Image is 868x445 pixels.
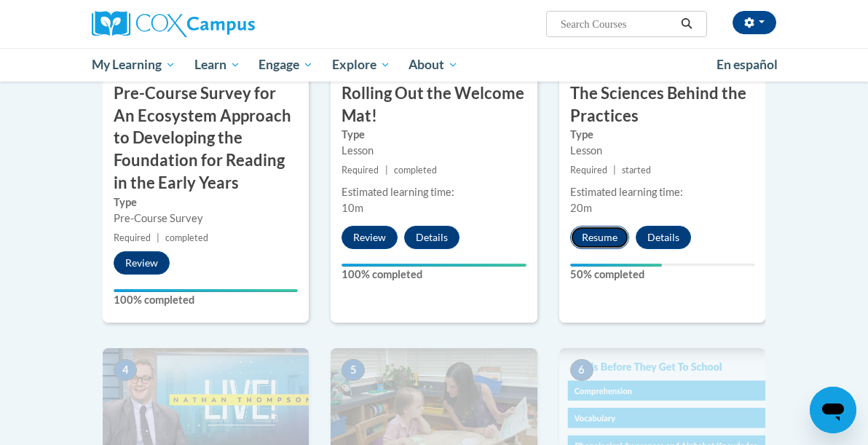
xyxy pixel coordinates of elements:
span: | [613,165,616,176]
button: Search [676,15,698,33]
label: 100% completed [114,292,298,308]
span: Explore [332,56,390,74]
button: Details [404,226,459,249]
span: 4 [114,359,137,381]
a: About [400,48,468,82]
div: Pre-Course Survey [114,210,298,227]
span: Required [342,165,379,176]
a: Engage [249,48,323,82]
label: Type [114,194,298,210]
span: 10m [342,202,363,214]
div: Your progress [570,264,663,267]
div: Your progress [114,289,298,292]
label: 50% completed [570,267,754,283]
span: My Learning [92,56,175,74]
a: My Learning [82,48,185,82]
div: Your progress [342,264,526,267]
button: Details [636,226,691,249]
span: 6 [570,359,593,381]
span: Required [570,165,607,176]
h3: Pre-Course Survey for An Ecosystem Approach to Developing the Foundation for Reading in the Early... [103,82,309,194]
label: Type [570,127,754,143]
span: Engage [259,56,313,74]
div: Estimated learning time: [570,184,754,200]
a: Explore [323,48,400,82]
img: Cox Campus [92,11,255,37]
button: Review [342,226,398,249]
a: En español [707,50,787,80]
a: Learn [185,48,250,82]
button: Resume [570,226,629,249]
iframe: Button to launch messaging window [810,387,856,433]
div: Lesson [342,143,526,159]
label: 100% completed [342,267,526,283]
div: Estimated learning time: [342,184,526,200]
span: started [622,165,651,176]
span: Learn [194,56,240,74]
div: Lesson [570,143,754,159]
button: Account Settings [733,11,776,34]
label: Type [342,127,526,143]
span: Required [114,232,151,243]
span: | [157,232,159,243]
h3: The Sciences Behind the Practices [559,82,765,127]
span: About [409,56,458,74]
div: Main menu [81,48,787,82]
span: completed [165,232,208,243]
button: Review [114,251,170,275]
span: En español [717,57,778,72]
h3: Rolling Out the Welcome Mat! [331,82,537,127]
span: 20m [570,202,592,214]
span: completed [394,165,437,176]
input: Search Courses [559,15,676,33]
span: | [385,165,388,176]
a: Cox Campus [92,11,305,37]
span: 5 [342,359,365,381]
